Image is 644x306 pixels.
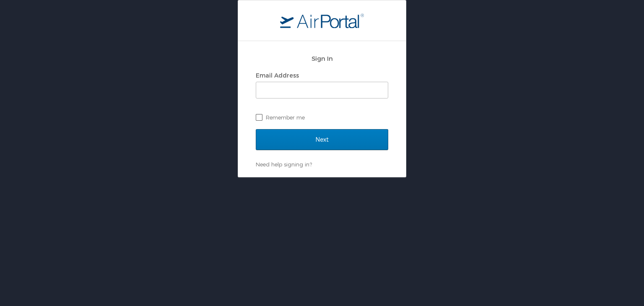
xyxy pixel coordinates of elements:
img: logo [280,13,364,28]
input: Next [256,129,388,150]
a: Need help signing in? [256,161,312,168]
label: Email Address [256,72,299,79]
h2: Sign In [256,54,388,63]
label: Remember me [256,111,388,124]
